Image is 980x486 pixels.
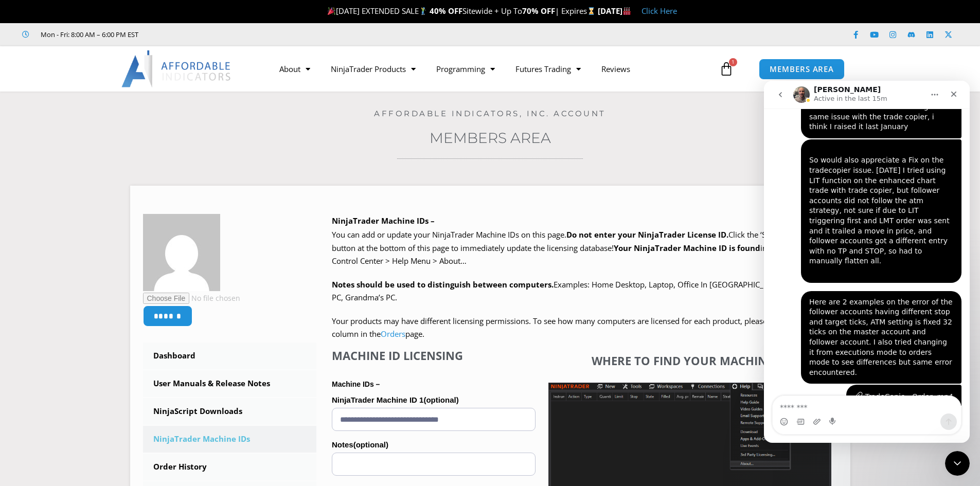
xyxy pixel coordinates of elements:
[332,380,380,388] strong: Machine IDs –
[332,229,566,240] span: You can add or update your NinjaTrader Machine IDs on this page.
[332,279,825,303] span: Examples: Home Desktop, Laptop, Office In [GEOGRAPHIC_DATA], Basement PC, Grandma’s PC.
[269,57,717,81] nav: Menu
[759,59,845,80] a: MEMBERS AREA
[505,57,591,81] a: Futures Trading
[121,50,232,87] img: LogoAI | Affordable Indicators – NinjaTrader
[423,395,458,404] span: (optional)
[430,129,551,147] a: Members Area
[38,28,138,41] span: Mon - Fri: 8:00 AM – 6:00 PM EST
[381,329,405,339] a: Orders
[332,392,536,408] label: NinjaTrader Machine ID 1
[591,57,640,81] a: Reviews
[353,440,388,449] span: (optional)
[430,6,462,16] strong: 40% OFF
[153,29,307,40] iframe: Customer reviews powered by Trustpilot
[332,215,435,226] b: NinjaTrader Machine IDs –
[764,81,970,443] iframe: Intercom live chat
[143,454,317,480] a: Order History
[143,398,317,425] a: NinjaScript Downloads
[332,316,824,339] span: Your products may have different licensing permissions. To see how many computers are licensed fo...
[269,57,320,81] a: About
[332,349,536,362] h4: Machine ID Licensing
[623,7,631,15] img: 🏭
[945,451,970,476] iframe: Intercom live chat
[143,214,220,291] img: ed3ffbeb7045a0fa7708a623a70841ceebf26a34c23f0450c245bbe2b39a06d7
[770,65,834,73] span: MEMBERS AREA
[374,109,606,118] a: Affordable Indicators, Inc. Account
[598,6,631,16] strong: [DATE]
[642,6,677,16] a: Click Here
[522,6,555,16] strong: 70% OFF
[325,6,598,16] span: [DATE] EXTENDED SALE Sitewide + Up To | Expires
[143,426,317,453] a: NinjaTrader Machine IDs
[729,58,737,66] span: 1
[332,229,824,266] span: Click the ‘SAVE CHANGES’ button at the bottom of this page to immediately update the licensing da...
[332,437,536,453] label: Notes
[419,7,427,15] img: 🏌️‍♂️
[332,279,554,290] strong: Notes should be used to distinguish between computers.
[328,7,335,15] img: 🎉
[614,243,760,253] strong: Your NinjaTrader Machine ID is found
[320,57,426,81] a: NinjaTrader Products
[704,54,749,84] a: 1
[548,354,831,367] h4: Where to find your Machine ID
[143,370,317,397] a: User Manuals & Release Notes
[426,57,505,81] a: Programming
[143,343,317,369] a: Dashboard
[566,229,728,240] b: Do not enter your NinjaTrader License ID.
[587,7,595,15] img: ⌛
